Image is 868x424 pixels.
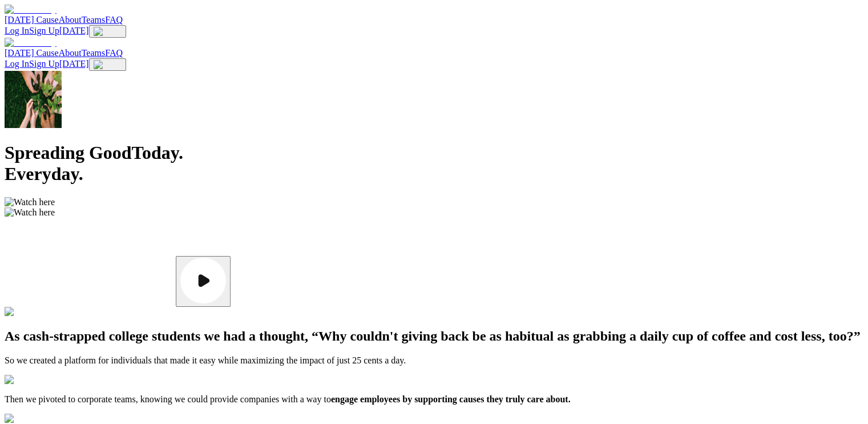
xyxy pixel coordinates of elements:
[5,142,863,185] h1: Spreading GoodToday. Everyday.
[5,394,863,405] p: Then we pivoted to corporate teams, knowing we could provide companies with a way to
[94,27,122,36] img: Menu
[59,26,89,35] span: [DATE]
[59,15,82,25] a: About
[94,60,122,69] img: Menu
[5,207,55,218] img: Watch here
[82,15,106,25] a: Teams
[59,59,89,69] span: [DATE]
[5,26,29,35] a: Log In
[5,329,863,344] h2: As cash-strapped college students we had a thought, “Why couldn't giving back be as habitual as g...
[5,48,59,58] a: [DATE] Cause
[5,307,50,317] img: Our Story
[5,375,38,385] img: Coffee
[105,48,123,58] a: FAQ
[29,59,88,69] a: Sign Up[DATE]
[5,355,863,366] p: So we created a platform for individuals that made it easy while maximizing the impact of just 25...
[5,5,56,15] img: GoodToday
[105,15,123,25] a: FAQ
[5,15,59,25] a: [DATE] Cause
[82,48,106,58] a: Teams
[59,48,82,58] a: About
[5,414,33,424] img: icons
[5,59,29,69] a: Log In
[5,71,62,128] img: good-today
[29,26,88,35] a: Sign Up[DATE]
[331,394,571,404] strong: engage employees by supporting causes they truly care about.
[5,197,55,207] img: Watch here
[5,38,56,48] img: GoodToday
